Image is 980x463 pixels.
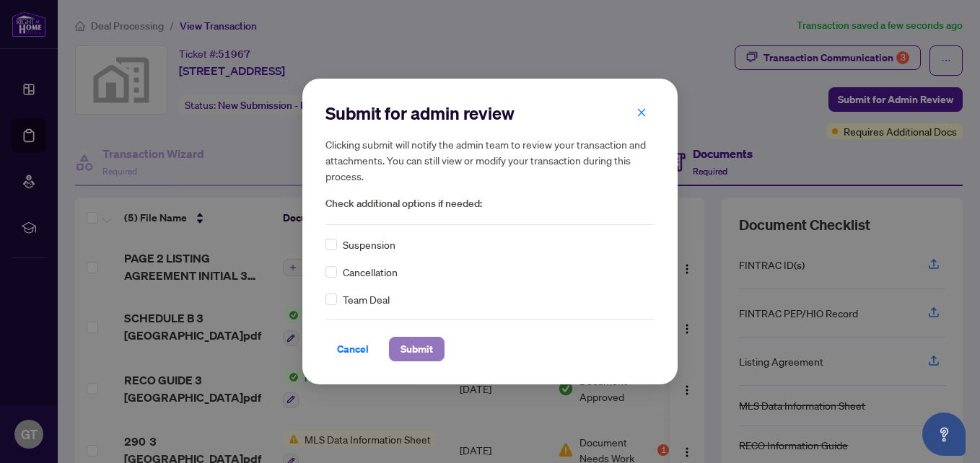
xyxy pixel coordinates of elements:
[325,195,655,212] span: Check additional options if needed:
[401,338,433,361] span: Submit
[343,264,398,280] span: Cancellation
[343,291,390,307] span: Team Deal
[325,136,655,184] h5: Clicking submit will notify the admin team to review your transaction and attachments. You can st...
[343,237,395,252] span: Suspension
[325,337,380,361] button: Cancel
[389,337,445,361] button: Submit
[922,413,966,456] button: Open asap
[325,102,655,125] h2: Submit for admin review
[636,107,647,118] span: close
[337,338,369,361] span: Cancel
